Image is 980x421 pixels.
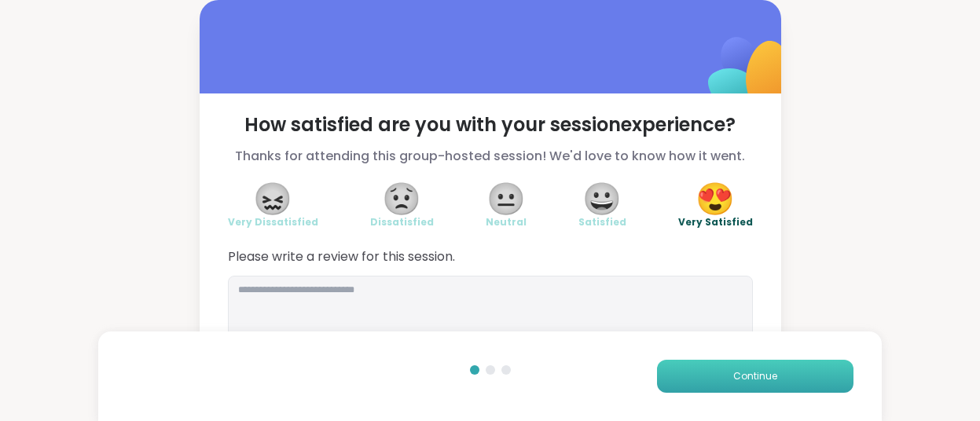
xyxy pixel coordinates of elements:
span: Continue [733,369,777,383]
span: Thanks for attending this group-hosted session! We'd love to know how it went. [228,147,753,166]
span: 😖 [253,185,292,213]
span: Neutral [486,216,527,229]
span: 😍 [696,185,735,213]
span: 😐 [486,185,526,213]
span: How satisfied are you with your session experience? [228,112,753,137]
span: 😟 [382,185,421,213]
span: Satisfied [578,216,626,229]
span: Dissatisfied [370,216,434,229]
button: Continue [657,360,853,393]
span: Very Dissatisfied [228,216,318,229]
span: Please write a review for this session. [228,247,753,266]
span: Very Satisfied [678,216,753,229]
span: 😀 [582,185,622,213]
